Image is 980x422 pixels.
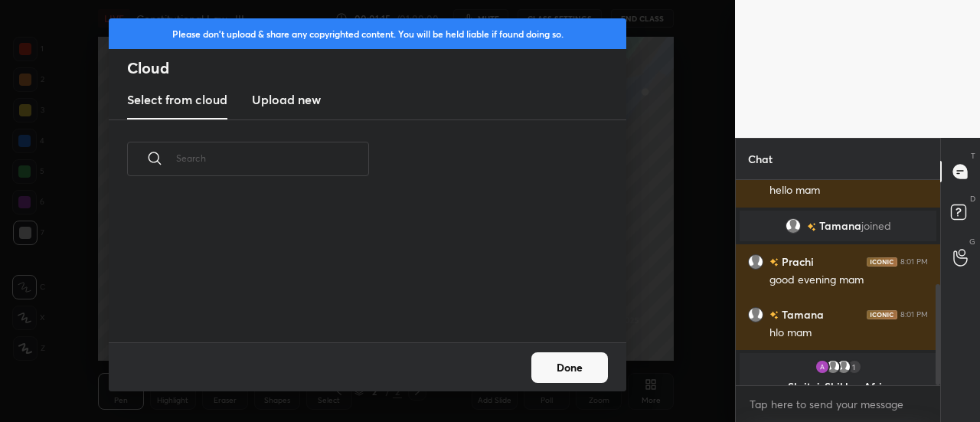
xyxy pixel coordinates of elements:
img: default.png [786,218,801,234]
div: 8:01 PM [900,257,928,267]
button: Done [531,352,608,383]
img: no-rating-badge.077c3623.svg [769,258,779,267]
div: grid [736,180,940,386]
div: 8:01 PM [900,310,928,319]
img: default.png [748,307,763,322]
span: Tamana [819,220,861,232]
p: T [971,150,975,162]
h6: Prachi [779,254,814,270]
img: 3 [815,359,830,375]
img: default.png [836,359,851,375]
div: good evening mam [769,273,928,288]
div: hello mam [769,183,928,198]
p: G [969,236,975,247]
span: joined [861,220,891,232]
img: no-rating-badge.077c3623.svg [807,223,816,231]
img: no-rating-badge.077c3623.svg [769,311,779,319]
h6: Tamana [779,306,824,322]
div: 1 [847,359,862,375]
img: iconic-dark.1390631f.png [867,257,897,267]
img: iconic-dark.1390631f.png [867,310,897,319]
p: Chat [736,139,785,179]
p: D [970,193,975,204]
h2: Cloud [127,58,626,78]
h3: Upload new [252,90,321,109]
div: grid [109,194,608,342]
input: Search [176,126,369,191]
div: hlo mam [769,325,928,341]
div: Please don't upload & share any copyrighted content. You will be held liable if found doing so. [109,18,626,49]
h3: Select from cloud [127,90,227,109]
img: default.png [825,359,841,375]
img: default.png [748,254,763,270]
p: Shritej, Shikha, Afrin [749,381,927,393]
